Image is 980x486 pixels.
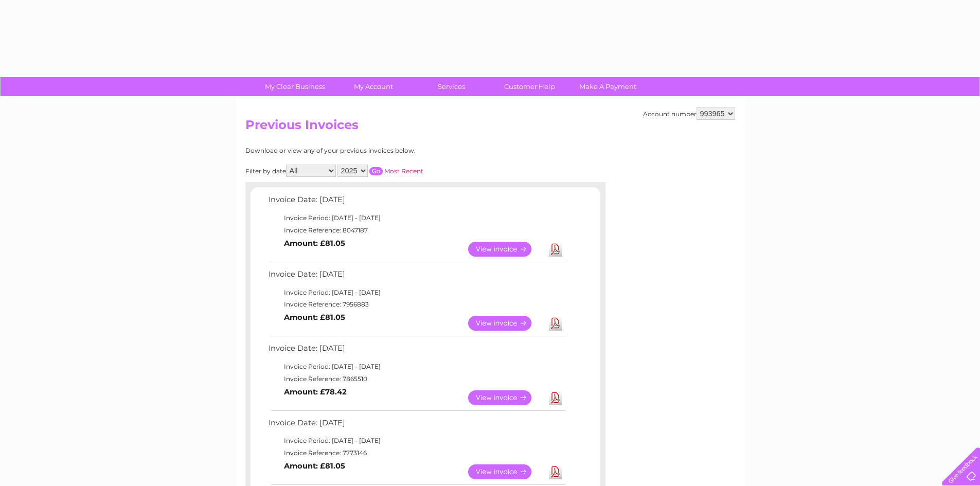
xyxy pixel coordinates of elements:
[384,167,423,175] a: Most Recent
[266,447,567,459] td: Invoice Reference: 7773146
[266,435,567,447] td: Invoice Period: [DATE] - [DATE]
[565,77,650,96] a: Make A Payment
[468,316,544,331] a: View
[549,242,562,257] a: Download
[643,107,735,120] div: Account number
[284,387,347,397] b: Amount: £78.42
[266,224,567,237] td: Invoice Reference: 8047187
[549,316,562,331] a: Download
[266,341,567,361] td: Invoice Date: [DATE]
[266,267,567,286] td: Invoice Date: [DATE]
[468,464,544,479] a: View
[266,373,567,385] td: Invoice Reference: 7865510
[266,361,567,373] td: Invoice Period: [DATE] - [DATE]
[245,147,515,154] div: Download or view any of your previous invoices below.
[468,242,544,257] a: View
[266,298,567,311] td: Invoice Reference: 7956883
[266,193,567,212] td: Invoice Date: [DATE]
[331,77,416,96] a: My Account
[266,286,567,299] td: Invoice Period: [DATE] - [DATE]
[409,77,494,96] a: Services
[549,464,562,479] a: Download
[468,390,544,405] a: View
[245,118,735,137] h2: Previous Invoices
[549,390,562,405] a: Download
[284,313,345,322] b: Amount: £81.05
[245,165,515,177] div: Filter by date
[284,239,345,248] b: Amount: £81.05
[487,77,572,96] a: Customer Help
[266,212,567,224] td: Invoice Period: [DATE] - [DATE]
[284,461,345,471] b: Amount: £81.05
[266,416,567,435] td: Invoice Date: [DATE]
[253,77,337,96] a: My Clear Business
